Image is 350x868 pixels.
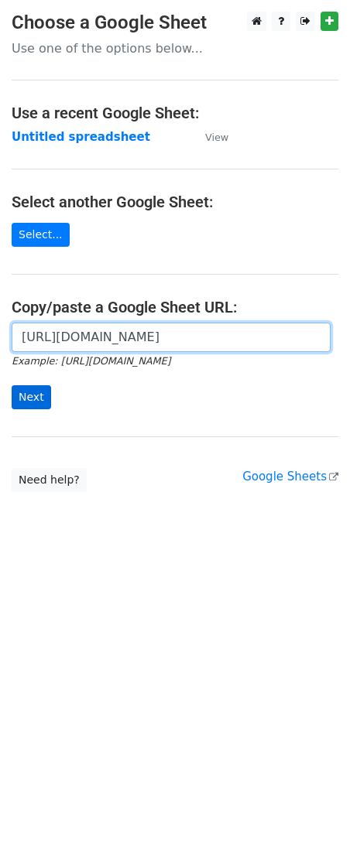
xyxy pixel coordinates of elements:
a: Google Sheets [242,470,338,484]
input: Paste your Google Sheet URL here [12,323,331,352]
h4: Select another Google Sheet: [12,193,338,211]
a: Select... [12,223,70,247]
a: Need help? [12,468,87,492]
small: Example: [URL][DOMAIN_NAME] [12,355,170,367]
a: View [190,130,228,144]
small: View [205,132,228,143]
iframe: Chat Widget [273,794,350,868]
a: Untitled spreadsheet [12,130,150,144]
h4: Copy/paste a Google Sheet URL: [12,298,338,316]
h3: Choose a Google Sheet [12,12,338,34]
h4: Use a recent Google Sheet: [12,104,338,122]
p: Use one of the options below... [12,40,338,56]
input: Next [12,385,51,409]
